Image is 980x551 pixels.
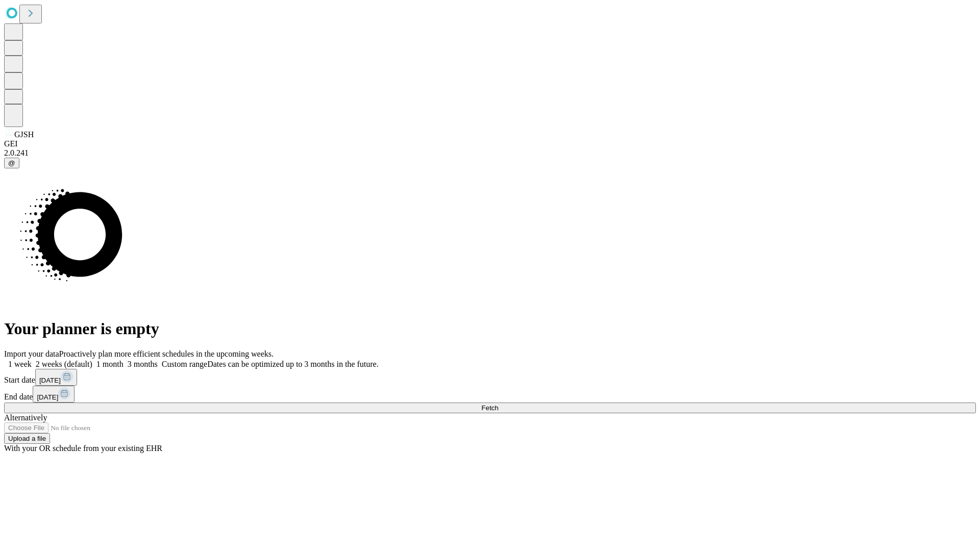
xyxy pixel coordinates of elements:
button: Fetch [4,403,976,413]
h1: Your planner is empty [4,319,976,338]
span: Dates can be optimized up to 3 months in the future. [207,360,378,368]
span: Fetch [481,404,498,412]
button: @ [4,158,19,168]
span: Alternatively [4,413,47,422]
span: @ [8,159,15,167]
div: End date [4,386,976,403]
span: Proactively plan more efficient schedules in the upcoming weeks. [59,349,274,358]
span: GJSH [14,130,34,139]
div: 2.0.241 [4,148,976,158]
span: 1 week [8,360,32,368]
span: 1 month [96,360,124,368]
div: Start date [4,369,976,386]
button: [DATE] [35,369,77,386]
span: 2 weeks (default) [36,360,92,368]
div: GEI [4,139,976,148]
span: Import your data [4,349,59,358]
span: 3 months [128,360,158,368]
span: [DATE] [39,377,61,384]
button: [DATE] [33,386,75,403]
span: [DATE] [37,393,58,401]
button: Upload a file [4,433,50,444]
span: With your OR schedule from your existing EHR [4,444,162,453]
span: Custom range [162,360,207,368]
